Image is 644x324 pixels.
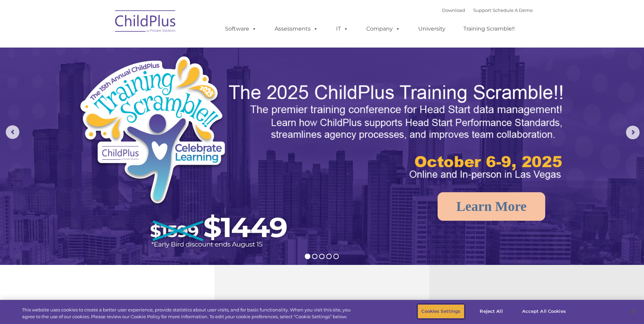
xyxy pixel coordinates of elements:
button: Reject All [470,304,513,319]
button: Close [626,304,641,319]
div: This website uses cookies to create a better user experience, provide statistics about user visit... [22,307,354,320]
a: Company [360,22,407,36]
a: Schedule A Demo [493,7,533,13]
span: Phone number [94,73,123,78]
img: ChildPlus by Procare Solutions [112,5,180,39]
a: University [411,22,452,36]
a: Training Scramble!! [457,22,521,36]
a: IT [329,22,355,36]
a: Assessments [268,22,325,36]
button: Accept All Cookies [518,304,570,319]
button: Cookies Settings [418,304,464,319]
font: | [442,7,533,13]
a: Software [218,22,263,36]
a: Learn More [438,192,545,221]
a: Support [473,7,491,13]
span: Last name [94,45,115,50]
a: Download [442,7,465,13]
